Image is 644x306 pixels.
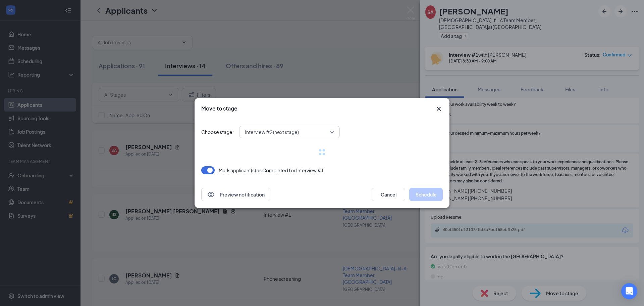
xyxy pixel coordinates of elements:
div: Open Intercom Messenger [621,283,637,299]
span: Choose stage: [201,128,234,136]
button: Schedule [409,188,443,201]
h3: Move to stage [201,105,237,112]
svg: Eye [207,190,215,199]
span: Interview #2 (next stage) [245,127,299,137]
button: Close [435,105,443,113]
button: Cancel [372,188,405,201]
p: Mark applicant(s) as Completed for Interview #1 [219,167,324,174]
svg: Cross [435,105,443,113]
button: EyePreview notification [201,188,270,201]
